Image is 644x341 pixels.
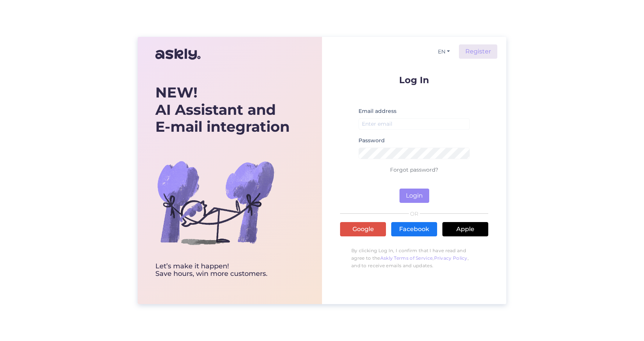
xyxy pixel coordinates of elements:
span: OR [409,211,420,216]
p: Log In [340,75,488,85]
button: EN [435,46,453,57]
div: AI Assistant and E-mail integration [155,84,290,135]
a: Register [459,44,497,59]
img: Askly [155,45,200,63]
a: Forgot password? [390,166,438,173]
a: Google [340,222,386,236]
label: Password [358,137,385,145]
a: Apple [442,222,488,236]
a: Privacy Policy [434,255,468,261]
input: Enter email [358,118,470,130]
div: Let’s make it happen! Save hours, win more customers. [155,263,290,278]
img: bg-askly [155,142,276,263]
b: NEW! [155,84,197,101]
label: Email address [358,107,396,115]
a: Askly Terms of Service [380,255,433,261]
a: Facebook [391,222,437,236]
button: Login [399,189,429,203]
p: By clicking Log In, I confirm that I have read and agree to the , , and to receive emails and upd... [340,243,488,273]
